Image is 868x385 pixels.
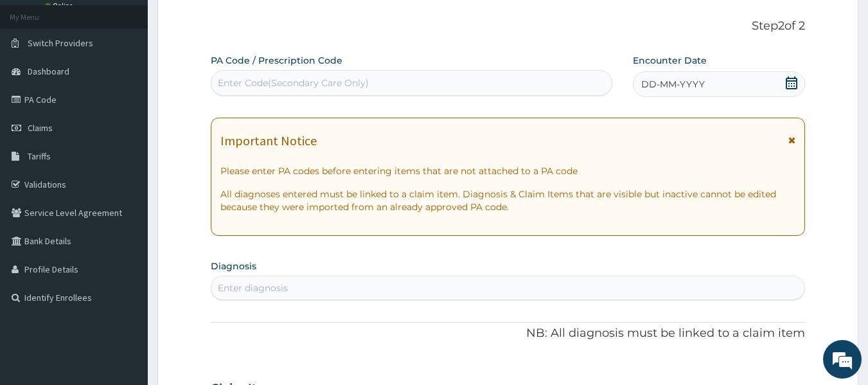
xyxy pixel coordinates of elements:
span: Tariffs [28,150,51,162]
span: We're online! [75,112,177,242]
h1: Important Notice [220,134,317,148]
label: Diagnosis [211,260,256,273]
label: PA Code / Prescription Code [211,54,342,67]
div: Minimize live chat window [211,6,242,37]
span: DD-MM-YYYY [641,78,705,91]
p: Step 2 of 2 [211,19,806,33]
p: All diagnoses entered must be linked to a claim item. Diagnosis & Claim Items that are visible bu... [220,188,796,213]
img: d_794563401_company_1708531726252_794563401 [24,64,52,96]
label: Encounter Date [633,54,707,67]
div: Chat with us now [67,72,216,89]
div: Enter Code(Secondary Care Only) [218,76,369,89]
p: Please enter PA codes before entering items that are not attached to a PA code [220,165,796,177]
a: Online [45,1,76,10]
span: Dashboard [28,66,69,77]
span: Claims [28,122,53,134]
textarea: Type your message and hit 'Enter' [6,252,245,297]
div: Enter diagnosis [218,282,288,294]
p: NB: All diagnosis must be linked to a claim item [211,325,806,342]
span: Switch Providers [28,37,93,49]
